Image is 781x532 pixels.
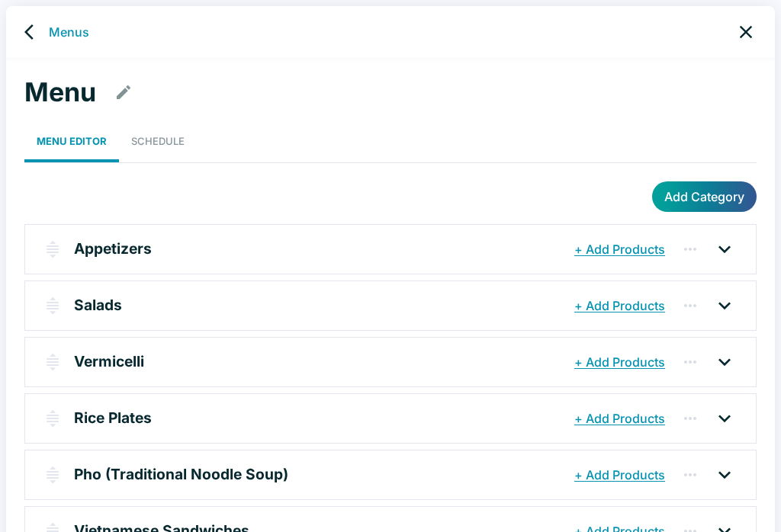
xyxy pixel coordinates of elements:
[43,240,62,258] img: drag-handle.svg
[652,181,757,212] button: Add Category
[570,292,669,319] button: + Add Products
[43,353,62,371] img: drag-handle.svg
[49,23,89,41] a: Menus
[24,76,96,108] h1: Menu
[18,17,49,47] a: back
[74,407,152,429] p: Rice Plates
[25,338,756,386] div: Vermicelli+ Add Products
[25,225,756,274] div: Appetizers+ Add Products
[570,236,669,263] button: + Add Products
[570,348,669,376] button: + Add Products
[570,405,669,432] button: + Add Products
[74,238,152,260] p: Appetizers
[74,351,144,373] p: Vermicelli
[25,281,756,330] div: Salads+ Add Products
[24,120,119,162] a: Menu Editor
[25,450,756,499] div: Pho (Traditional Noodle Soup)+ Add Products
[43,409,62,428] img: drag-handle.svg
[25,394,756,443] div: Rice Plates+ Add Products
[43,296,62,315] img: drag-handle.svg
[74,294,122,316] p: Salads
[729,15,763,49] a: close
[119,120,197,162] a: Schedule
[74,463,288,486] p: Pho (Traditional Noodle Soup)
[43,466,62,484] img: drag-handle.svg
[570,461,669,489] button: + Add Products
